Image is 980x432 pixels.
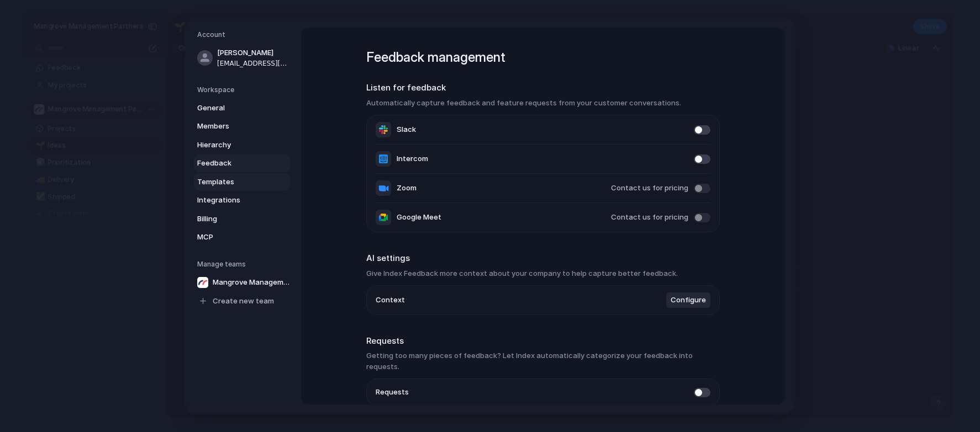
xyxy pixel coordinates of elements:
span: Billing [197,214,268,225]
span: General [197,103,268,114]
h3: Give Index Feedback more context about your company to help capture better feedback. [366,268,720,279]
a: Feedback [194,154,290,172]
button: Configure [666,292,710,308]
span: Mangrove Management Partners [213,277,292,288]
span: Feedback [197,158,268,169]
span: MCP [197,232,268,243]
h5: Workspace [197,85,290,95]
a: Integrations [194,191,290,209]
span: Contact us for pricing [611,212,688,223]
span: Templates [197,177,268,188]
a: Templates [194,173,290,191]
span: Create new team [213,296,274,307]
span: [PERSON_NAME] [217,47,288,58]
span: Integrations [197,195,268,206]
h2: Listen for feedback [366,82,720,94]
span: Google Meet [397,212,441,223]
span: Slack [397,124,416,135]
span: [EMAIL_ADDRESS][DOMAIN_NAME] [217,58,288,68]
a: MCP [194,228,290,246]
h1: Feedback management [366,47,720,67]
h5: Account [197,30,290,40]
h5: Manage teams [197,259,290,269]
a: [PERSON_NAME][EMAIL_ADDRESS][DOMAIN_NAME] [194,44,290,72]
span: Intercom [397,153,428,164]
a: General [194,99,290,117]
a: Hierarchy [194,136,290,154]
a: Create new team [194,292,296,310]
span: Hierarchy [197,140,268,151]
a: Billing [194,210,290,228]
h2: AI settings [366,252,720,265]
h3: Getting too many pieces of feedback? Let Index automatically categorize your feedback into requests. [366,350,720,372]
span: Context [376,295,405,306]
a: Mangrove Management Partners [194,274,296,291]
span: Requests [376,387,409,398]
h2: Requests [366,335,720,348]
a: Members [194,118,290,135]
span: Members [197,121,268,132]
span: Zoom [397,183,417,194]
span: Contact us for pricing [611,183,688,194]
span: Configure [671,295,706,306]
h3: Automatically capture feedback and feature requests from your customer conversations. [366,98,720,109]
